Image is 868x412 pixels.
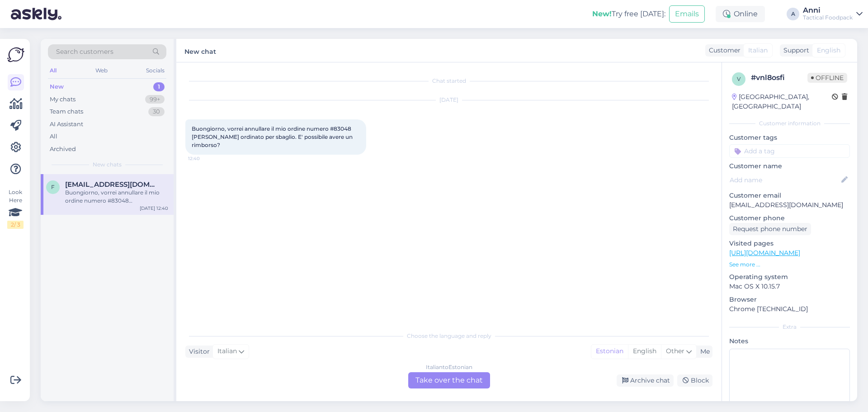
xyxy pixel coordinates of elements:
p: Customer phone [729,213,850,223]
div: Chat started [185,77,712,85]
div: A [787,8,799,20]
label: New chat [184,44,216,57]
p: Visited pages [729,239,850,248]
div: My chats [50,95,75,104]
a: [URL][DOMAIN_NAME] [729,249,800,257]
p: Browser [729,295,850,304]
div: 99+ [145,95,165,104]
span: Offline [807,73,847,83]
div: Customer information [729,119,850,128]
p: Chrome [TECHNICAL_ID] [729,304,850,314]
p: Notes [729,336,850,346]
div: All [50,132,57,141]
div: Online [716,6,765,22]
p: Customer tags [729,133,850,142]
div: Look Here [7,188,24,229]
span: English [817,46,840,55]
p: Customer email [729,191,850,200]
div: Socials [144,65,166,76]
img: Askly Logo [7,46,24,63]
div: All [48,65,58,76]
span: Buongiorno, vorrei annullare il mio ordine numero #83048 [PERSON_NAME] ordinato per sbaglio. E' p... [192,125,354,148]
input: Add name [730,175,840,185]
div: Anni [803,7,853,14]
a: AnniTactical Foodpack [803,7,863,21]
input: Add a tag [729,144,850,158]
div: Visitor [185,347,210,356]
span: New chats [93,161,122,169]
div: [GEOGRAPHIC_DATA], [GEOGRAPHIC_DATA] [732,92,832,111]
div: # vnl8osfi [751,72,807,83]
span: Other [666,347,684,355]
button: Emails [669,5,705,23]
p: See more ... [729,260,850,269]
div: [DATE] 12:40 [140,205,168,212]
div: 30 [148,107,165,116]
div: Block [677,374,712,387]
span: Italian [217,346,237,356]
div: Estonian [591,345,628,358]
p: Mac OS X 10.15.7 [729,282,850,291]
span: Search customers [56,47,113,57]
div: Me [697,347,710,356]
div: Support [780,46,809,55]
div: New [50,82,64,91]
span: fantuzzi04@gmail.com [65,180,159,189]
div: Web [94,65,109,76]
div: [DATE] [185,96,712,104]
div: Customer [705,46,741,55]
div: AI Assistant [50,120,83,129]
b: New! [592,9,612,18]
div: Try free [DATE]: [592,9,665,19]
div: English [628,345,661,358]
p: [EMAIL_ADDRESS][DOMAIN_NAME] [729,200,850,210]
div: Buongiorno, vorrei annullare il mio ordine numero #83048 [PERSON_NAME] ordinato per sbaglio. E' p... [65,189,168,205]
span: v [737,76,741,82]
div: Archived [50,145,76,154]
span: f [51,184,55,190]
span: Italian [748,46,768,55]
div: Take over the chat [408,372,490,388]
div: 2 / 3 [7,221,24,229]
span: 12:40 [188,155,222,162]
p: Operating system [729,272,850,282]
div: Extra [729,323,850,331]
div: Tactical Foodpack [803,14,853,21]
p: Customer name [729,161,850,171]
div: Choose the language and reply [185,332,712,340]
div: Team chats [50,107,83,116]
div: Request phone number [729,223,811,235]
div: 1 [153,82,165,91]
div: Archive chat [617,374,674,387]
div: Italian to Estonian [426,363,472,371]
